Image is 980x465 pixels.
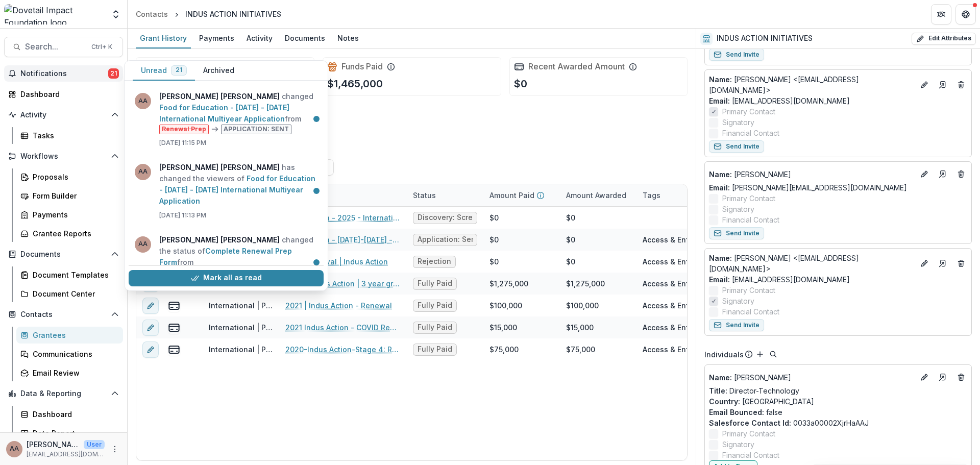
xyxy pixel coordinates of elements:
[20,111,107,119] span: Activity
[709,372,914,383] a: Name: [PERSON_NAME]
[483,184,560,206] div: Amount Paid
[709,397,740,406] span: Country :
[722,285,775,296] span: Primary Contact
[955,79,967,91] button: Deletes
[285,256,388,267] a: 2022 Renewal | Indus Action
[418,323,452,332] span: Fully Paid
[722,193,775,204] span: Primary Contact
[33,209,115,220] div: Payments
[407,190,442,201] div: Status
[33,330,115,340] div: Grantees
[132,7,285,21] nav: breadcrumb
[709,407,967,418] p: false
[16,346,123,362] a: Communications
[27,450,105,459] p: [EMAIL_ADDRESS][DOMAIN_NAME]
[636,190,667,201] div: Tags
[20,310,107,319] span: Contacts
[4,306,123,323] button: Open Contacts
[4,385,123,402] button: Open Data & Reporting
[709,419,791,427] span: Salesforce Contact Id :
[279,184,407,206] div: Grant Name
[418,235,473,244] span: Application: Sent
[489,256,499,267] div: $0
[722,439,754,450] span: Signatory
[709,253,914,274] a: Name: [PERSON_NAME] <[EMAIL_ADDRESS][DOMAIN_NAME]>
[709,140,764,153] button: Send Invite
[407,184,483,206] div: Status
[643,344,707,355] div: Access & Enforcements
[566,322,594,333] div: $15,000
[709,372,914,383] p: [PERSON_NAME]
[754,348,766,360] button: Add
[704,349,744,360] p: Individuals
[185,9,281,19] div: INDUS ACTION INITIATIVES
[709,227,764,239] button: Send Invite
[285,234,401,245] a: Indus Action - [DATE]-[DATE] - Multi Year RFP Application
[636,184,713,206] div: Tags
[16,127,123,144] a: Tasks
[33,409,115,420] div: Dashboard
[709,373,732,382] span: Name :
[955,257,967,270] button: Deletes
[33,288,115,299] div: Document Center
[709,75,732,84] span: Name :
[935,255,951,272] a: Go to contact
[4,107,123,123] button: Open Activity
[722,128,779,138] span: Financial Contact
[327,76,383,91] p: $1,465,000
[159,162,317,207] p: has changed the viewers of
[142,341,159,358] button: edit
[643,322,707,333] div: Access & Enforcements
[159,103,289,123] a: Food for Education - [DATE] - [DATE] International Multiyear Application
[918,79,930,91] button: Edit
[418,279,452,288] span: Fully Paid
[709,274,850,285] a: Email: [EMAIL_ADDRESS][DOMAIN_NAME]
[159,234,317,278] p: changed the status of from
[4,65,123,82] button: Notifications21
[16,168,123,185] a: Proposals
[489,300,522,311] div: $100,000
[709,408,764,417] span: Email Bounced :
[4,148,123,164] button: Open Workflows
[935,369,951,385] a: Go to contact
[159,247,292,266] a: Complete Renewal Prep Form
[285,278,401,289] a: 2022 | Indus Action | 3 year grant SURGE | Year 1
[566,278,605,289] div: $1,275,000
[33,270,115,280] div: Document Templates
[33,172,115,182] div: Proposals
[209,344,273,355] div: International | Prospects Pipeline
[717,34,813,43] h2: INDUS ACTION INITIATIVES
[935,77,951,93] a: Go to contact
[709,95,850,106] a: Email: [EMAIL_ADDRESS][DOMAIN_NAME]
[566,344,595,355] div: $75,000
[242,29,277,48] a: Activity
[514,76,527,91] p: $0
[16,187,123,204] a: Form Builder
[918,371,930,383] button: Edit
[168,344,180,356] button: view-payments
[709,169,914,180] p: [PERSON_NAME]
[209,300,273,311] div: International | Prospects Pipeline
[136,9,168,19] div: Contacts
[89,41,114,53] div: Ctrl + K
[333,31,363,45] div: Notes
[489,234,499,245] div: $0
[16,425,123,442] a: Data Report
[955,371,967,383] button: Deletes
[281,29,329,48] a: Documents
[709,183,730,192] span: Email:
[142,298,159,314] button: edit
[285,300,392,311] a: 2021 | Indus Action - Renewal
[168,322,180,334] button: view-payments
[912,33,976,45] button: Edit Attributes
[566,300,599,311] div: $100,000
[566,256,575,267] div: $0
[209,322,273,333] div: International | Prospects Pipeline
[566,234,575,245] div: $0
[918,257,930,270] button: Edit
[33,428,115,438] div: Data Report
[176,66,182,74] span: 21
